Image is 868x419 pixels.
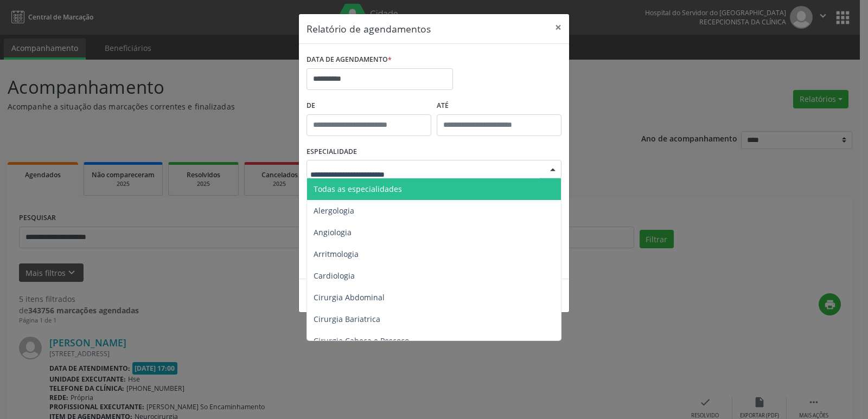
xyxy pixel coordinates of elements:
[314,292,385,302] span: Cirurgia Abdominal
[314,227,352,237] span: Angiologia
[314,314,380,324] span: Cirurgia Bariatrica
[314,249,359,259] span: Arritmologia
[547,14,569,41] button: Close
[307,98,431,114] label: De
[314,205,354,216] span: Alergologia
[314,336,409,346] span: Cirurgia Cabeça e Pescoço
[314,184,402,194] span: Todas as especialidades
[314,270,355,281] span: Cardiologia
[307,22,431,36] h5: Relatório de agendamentos
[307,144,357,160] label: ESPECIALIDADE
[307,51,392,68] label: DATA DE AGENDAMENTO
[437,98,561,114] label: ATÉ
